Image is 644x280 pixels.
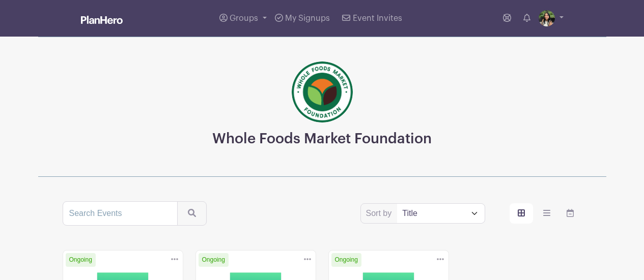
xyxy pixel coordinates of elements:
[285,14,330,22] span: My Signups
[63,201,178,226] input: Search Events
[81,16,123,24] img: logo_white-6c42ec7e38ccf1d336a20a19083b03d10ae64f83f12c07503d8b9e83406b4c7d.svg
[353,14,402,22] span: Event Invites
[366,207,395,220] label: Sort by
[539,10,555,26] img: mireya.jpg
[212,131,432,148] h3: Whole Foods Market Foundation
[510,203,582,224] div: order and view
[292,61,353,122] img: wfmf_primary_badge_4c.png
[230,14,258,22] span: Groups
